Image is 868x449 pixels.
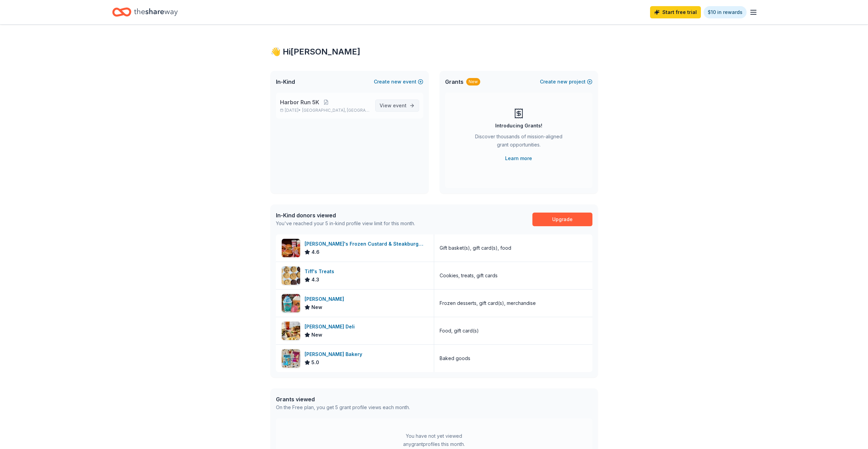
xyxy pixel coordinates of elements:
[440,327,479,335] div: Food, gift card(s)
[375,99,419,112] a: View event
[650,6,701,18] a: Start free trial
[495,122,542,130] div: Introducing Grants!
[305,240,428,248] div: [PERSON_NAME]'s Frozen Custard & Steakburgers
[540,78,592,86] button: Createnewproject
[302,108,369,113] span: [GEOGRAPHIC_DATA], [GEOGRAPHIC_DATA]
[311,303,322,311] span: New
[270,46,598,57] div: 👋 Hi [PERSON_NAME]
[311,248,320,256] span: 4.6
[276,211,415,219] div: In-Kind donors viewed
[392,432,477,448] div: You have not yet viewed any grant profiles this month.
[276,403,410,412] div: On the Free plan, you get 5 grant profile views each month.
[445,78,464,86] span: Grants
[282,239,300,257] img: Image for Freddy's Frozen Custard & Steakburgers
[557,78,568,86] span: new
[112,4,178,20] a: Home
[305,350,365,358] div: [PERSON_NAME] Bakery
[305,267,337,276] div: Tiff's Treats
[704,6,747,18] a: $10 in rewards
[440,354,470,362] div: Baked goods
[282,266,300,285] img: Image for Tiff's Treats
[393,103,407,108] span: event
[440,299,536,307] div: Frozen desserts, gift card(s), merchandise
[276,395,410,403] div: Grants viewed
[305,295,347,303] div: [PERSON_NAME]
[282,294,300,312] img: Image for Bahama Buck's
[311,276,319,284] span: 4.3
[305,323,357,331] div: [PERSON_NAME] Deli
[440,272,498,280] div: Cookies, treats, gift cards
[276,78,295,86] span: In-Kind
[276,219,415,228] div: You've reached your 5 in-kind profile view limit for this month.
[311,331,322,339] span: New
[280,98,319,106] span: Harbor Run 5K
[311,358,319,367] span: 5.0
[374,78,423,86] button: Createnewevent
[380,102,407,110] span: View
[280,108,370,113] p: [DATE] •
[440,244,511,252] div: Gift basket(s), gift card(s), food
[466,78,480,86] div: New
[282,349,300,368] img: Image for Bobo's Bakery
[472,133,565,152] div: Discover thousands of mission-aligned grant opportunities.
[391,78,401,86] span: new
[532,213,592,226] a: Upgrade
[505,154,532,162] a: Learn more
[282,322,300,340] img: Image for McAlister's Deli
